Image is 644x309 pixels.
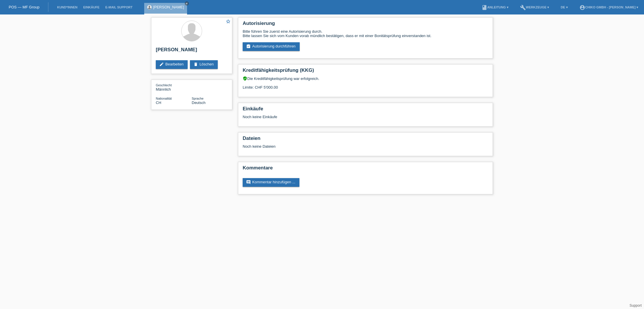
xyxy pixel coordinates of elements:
h2: Autorisierung [243,21,488,29]
a: buildWerkzeuge ▾ [517,6,552,9]
i: edit [159,62,164,67]
i: verified_user [243,76,247,81]
a: E-Mail Support [103,6,136,9]
div: Noch keine Einkäufe [243,115,488,123]
i: assignment_turned_in [246,44,251,49]
i: build [520,5,526,10]
span: Deutsch [192,100,206,105]
a: Support [630,303,642,308]
i: comment [246,180,251,184]
i: star_border [226,19,231,24]
a: editBearbeiten [156,60,188,69]
div: Bitte führen Sie zuerst eine Autorisierung durch. Bitte lassen Sie sich vom Kunden vorab mündlich... [243,29,488,38]
span: Schweiz [156,100,161,105]
a: close [185,1,189,6]
a: Kund*innen [54,6,80,9]
i: account_circle [579,5,585,10]
a: POS — MF Group [9,5,39,9]
a: deleteLöschen [190,60,218,69]
i: close [185,2,188,5]
span: Nationalität [156,97,172,100]
h2: Dateien [243,136,488,144]
a: account_circleChiko GmbH - [PERSON_NAME] ▾ [577,6,641,9]
i: book [482,5,487,10]
div: Noch keine Dateien [243,144,420,149]
a: DE ▾ [558,6,570,9]
h2: Kommentare [243,165,488,174]
a: bookAnleitung ▾ [479,6,511,9]
h2: Einkäufe [243,106,488,115]
a: assignment_turned_inAutorisierung durchführen [243,42,300,51]
span: Geschlecht [156,83,172,87]
a: commentKommentar hinzufügen ... [243,178,299,187]
i: delete [193,62,198,67]
h2: Kreditfähigkeitsprüfung (KKG) [243,67,488,76]
div: Die Kreditfähigkeitsprüfung war erfolgreich. Limite: CHF 5'000.00 [243,76,488,94]
a: Einkäufe [80,6,102,9]
a: star_border [226,19,231,25]
span: Sprache [192,97,204,100]
div: Männlich [156,83,192,92]
h2: [PERSON_NAME] [156,47,228,56]
a: [PERSON_NAME] [153,5,184,9]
